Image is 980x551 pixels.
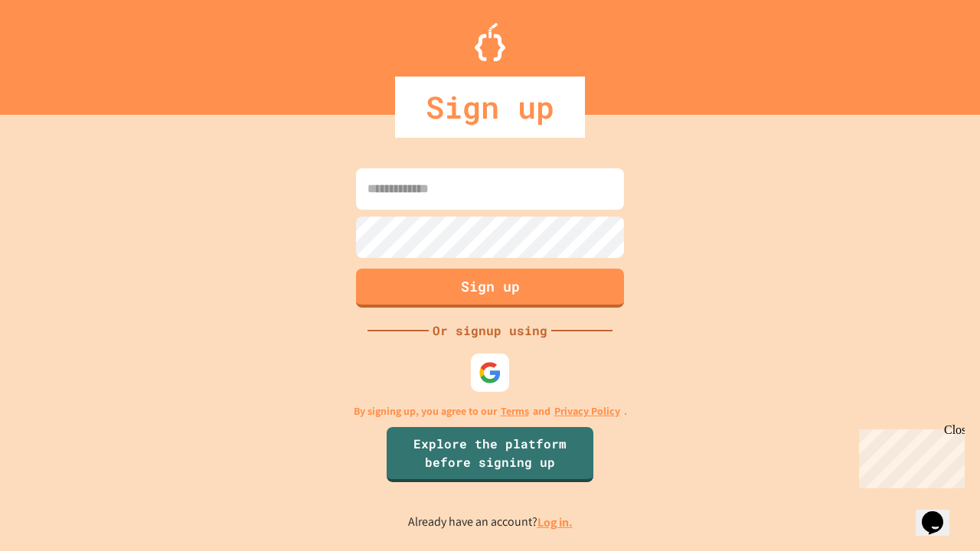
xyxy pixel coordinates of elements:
[6,6,106,97] div: Chat with us now!Close
[356,269,624,308] button: Sign up
[429,321,551,340] div: Or signup using
[501,403,529,419] a: Terms
[916,490,965,536] iframe: chat widget
[387,427,593,482] a: Explore the platform before signing up
[475,23,505,61] img: Logo.svg
[408,513,573,532] p: Already have an account?
[554,403,620,419] a: Privacy Policy
[853,423,965,488] iframe: chat widget
[479,361,501,384] img: google-icon.svg
[354,403,627,419] p: By signing up, you agree to our and .
[537,514,573,530] a: Log in.
[395,77,585,138] div: Sign up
